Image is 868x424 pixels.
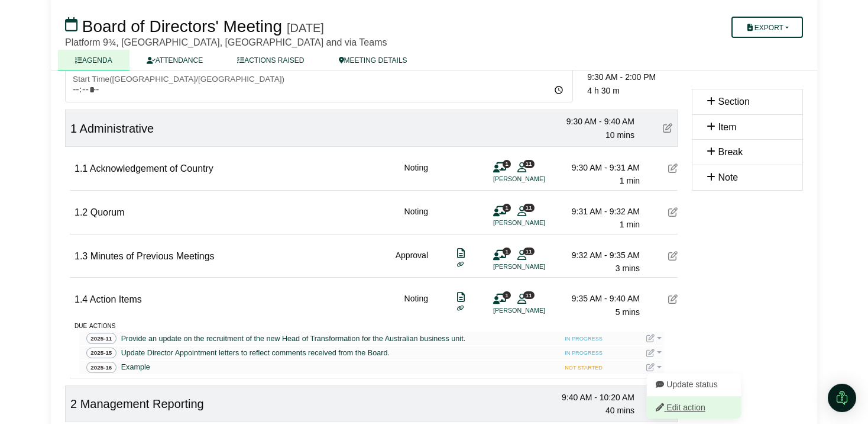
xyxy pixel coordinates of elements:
div: 9:30 AM - 9:31 AM [557,161,640,174]
span: Quorum [90,207,125,217]
span: 1 [70,122,77,135]
span: 1.4 [75,294,88,304]
a: Provide an update on the recruitment of the new Head of Transformation for the Australian busines... [119,333,468,345]
div: Noting [404,292,428,319]
div: Open Intercom Messenger [828,384,856,412]
div: 9:30 AM - 9:40 AM [552,115,634,128]
li: [PERSON_NAME] [493,218,582,228]
span: 1 [503,291,511,299]
div: 9:30 AM - 2:00 PM [587,70,678,83]
a: AGENDA [58,50,129,70]
span: 11 [523,160,535,168]
a: MEETING DETAILS [322,50,425,70]
span: 4 h 30 m [587,86,619,95]
span: 1 [503,204,511,211]
span: IN PROGRESS [561,335,606,344]
div: 9:31 AM - 9:32 AM [557,205,640,218]
button: Export [731,17,803,38]
a: Example [119,361,153,373]
span: 40 mins [605,406,634,415]
span: 10 mins [605,130,634,140]
a: Update Director Appointment letters to reflect comments received from the Board. [119,347,392,359]
a: ATTENDANCE [129,50,220,70]
div: Noting [404,205,428,232]
span: Break [718,147,743,157]
span: 1 min [620,220,640,229]
button: Edit action [646,396,741,419]
a: ACTIONS RAISED [220,50,321,70]
span: Item [718,122,736,132]
li: [PERSON_NAME] [493,306,582,316]
li: [PERSON_NAME] [493,174,582,184]
div: Approval [396,249,428,275]
span: 1 [503,160,511,168]
div: 9:35 AM - 9:40 AM [557,292,640,305]
span: 1 min [620,176,640,185]
span: 5 mins [616,307,640,317]
span: NOT STARTED [561,363,606,372]
div: Noting [404,161,428,188]
span: 1.3 [75,251,88,261]
span: 3 mins [616,264,640,273]
span: Section [718,97,749,107]
span: Note [718,172,738,182]
span: 1.2 [75,207,88,217]
div: 9:40 AM - 10:20 AM [552,391,634,404]
span: 1.1 [75,163,88,174]
span: Management Reporting [80,397,204,410]
span: IN PROGRESS [561,349,606,358]
span: 11 [523,291,535,299]
span: Acknowledgement of Country [90,163,213,174]
span: 1 [503,248,511,255]
span: 2025-11 [86,333,116,344]
button: Update status [646,373,741,396]
span: 11 [523,248,535,255]
div: due actions [75,319,678,332]
span: Platform 9¾, [GEOGRAPHIC_DATA], [GEOGRAPHIC_DATA] and via Teams [65,37,387,47]
span: Administrative [80,122,154,135]
span: Board of Directors' Meeting [82,17,282,36]
li: [PERSON_NAME] [493,262,582,272]
span: 2025-16 [86,362,116,373]
div: [DATE] [287,21,324,35]
span: Action Items [90,294,142,304]
span: Minutes of Previous Meetings [90,251,215,261]
span: 2025-15 [86,348,116,359]
span: 2 [70,397,77,410]
span: 11 [523,204,535,211]
div: 9:32 AM - 9:35 AM [557,249,640,262]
